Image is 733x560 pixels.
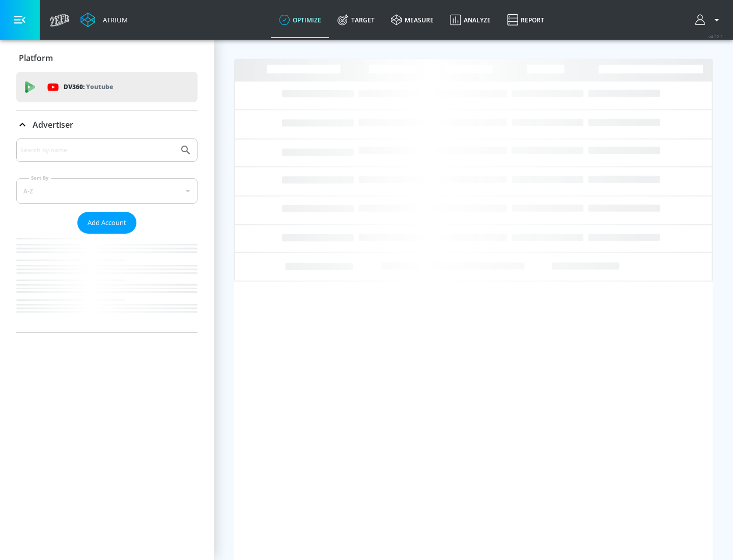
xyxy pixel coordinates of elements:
p: Advertiser [33,119,73,130]
a: Target [329,2,383,38]
p: Platform [19,52,53,64]
a: Report [499,2,552,38]
a: measure [383,2,442,38]
div: Advertiser [16,138,198,332]
span: Add Account [88,217,126,229]
div: A-Z [16,178,198,204]
button: Add Account [77,212,136,234]
nav: list of Advertiser [16,234,198,332]
div: DV360: Youtube [16,72,198,102]
div: Advertiser [16,110,198,139]
label: Sort By [29,175,51,181]
a: Analyze [442,2,499,38]
div: Atrium [99,15,128,24]
input: Search by name [20,144,175,157]
p: DV360: [64,81,113,93]
span: v 4.22.2 [709,34,723,39]
p: Youtube [86,81,113,92]
a: Atrium [80,12,128,27]
a: optimize [271,2,329,38]
div: Platform [16,44,198,72]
